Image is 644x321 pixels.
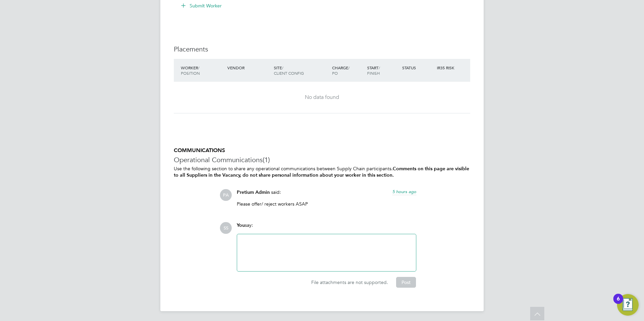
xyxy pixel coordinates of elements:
[237,222,416,234] div: say:
[176,0,227,11] button: Submit Worker
[332,65,350,76] span: / PO
[174,45,470,53] h3: Placements
[181,94,463,101] div: No data found
[271,189,281,195] span: said:
[365,62,400,79] div: Start
[392,189,416,194] span: 5 hours ago
[237,189,270,195] span: Pretium Admin
[274,65,304,76] span: / Client Config
[272,62,330,79] div: Site
[435,62,458,74] div: IR35 Risk
[181,65,200,76] span: / Position
[174,166,469,178] b: Comments on this page are visible to all Suppliers in the Vacancy, do not share personal informat...
[226,62,272,74] div: Vendor
[367,65,380,76] span: / Finish
[179,62,226,79] div: Worker
[237,201,416,207] p: Please offer/ reject workers ASAP
[237,222,245,228] span: You
[263,155,270,164] span: (1)
[174,166,470,178] p: Use the following section to share any operational communications between Supply Chain participants.
[220,222,232,234] span: SS
[400,62,436,74] div: Status
[174,155,470,164] h3: Operational Communications
[396,277,416,288] button: Post
[617,299,620,308] div: 6
[311,279,388,285] span: File attachments are not supported.
[617,294,639,316] button: Open Resource Center, 6 new notifications
[174,147,470,154] h5: COMMUNICATIONS
[220,189,232,201] span: PA
[330,62,365,79] div: Charge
